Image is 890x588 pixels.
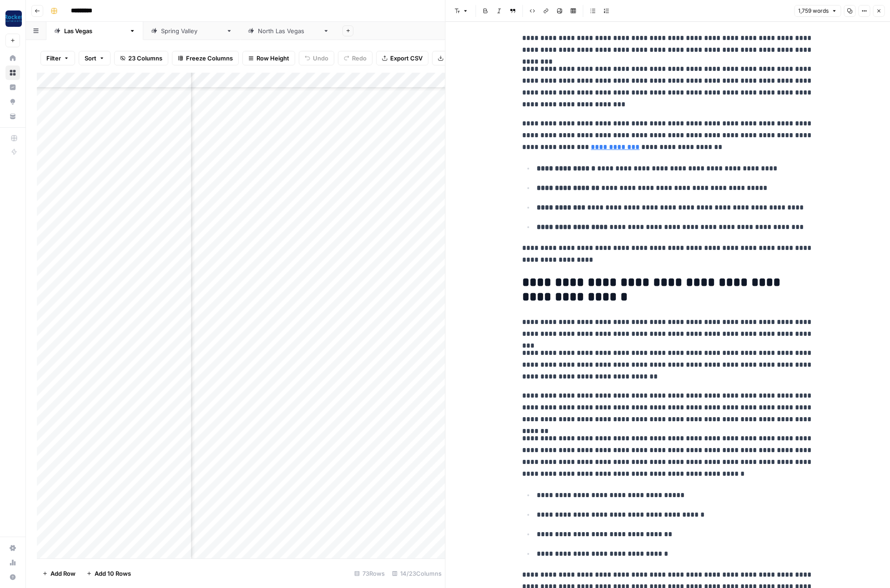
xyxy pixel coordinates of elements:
[37,566,81,581] button: Add Row
[172,51,239,65] button: Freeze Columns
[5,541,20,555] a: Settings
[81,566,136,581] button: Add 10 Rows
[85,54,96,63] span: Sort
[161,26,222,35] div: [GEOGRAPHIC_DATA]
[798,7,829,15] span: 1,759 words
[256,54,289,63] span: Row Height
[79,51,111,65] button: Sort
[64,26,126,35] div: [GEOGRAPHIC_DATA]
[338,51,372,65] button: Redo
[128,54,162,63] span: 23 Columns
[40,51,75,65] button: Filter
[5,95,20,109] a: Opportunities
[352,54,367,63] span: Redo
[351,566,388,581] div: 73 Rows
[46,54,61,63] span: Filter
[46,22,143,40] a: [GEOGRAPHIC_DATA]
[5,65,20,80] a: Browse
[794,5,841,17] button: 1,759 words
[5,109,20,124] a: Your Data
[5,555,20,570] a: Usage
[5,80,20,95] a: Insights
[114,51,168,65] button: 23 Columns
[240,22,337,40] a: [GEOGRAPHIC_DATA]
[5,51,20,65] a: Home
[242,51,295,65] button: Row Height
[376,51,428,65] button: Export CSV
[388,566,445,581] div: 14/23 Columns
[5,570,20,584] button: Help + Support
[143,22,240,40] a: [GEOGRAPHIC_DATA]
[390,54,422,63] span: Export CSV
[258,26,319,35] div: [GEOGRAPHIC_DATA]
[50,569,75,578] span: Add Row
[5,7,20,30] button: Workspace: Rocket Pilots
[5,10,22,27] img: Rocket Pilots Logo
[313,54,328,63] span: Undo
[95,569,131,578] span: Add 10 Rows
[186,54,233,63] span: Freeze Columns
[299,51,334,65] button: Undo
